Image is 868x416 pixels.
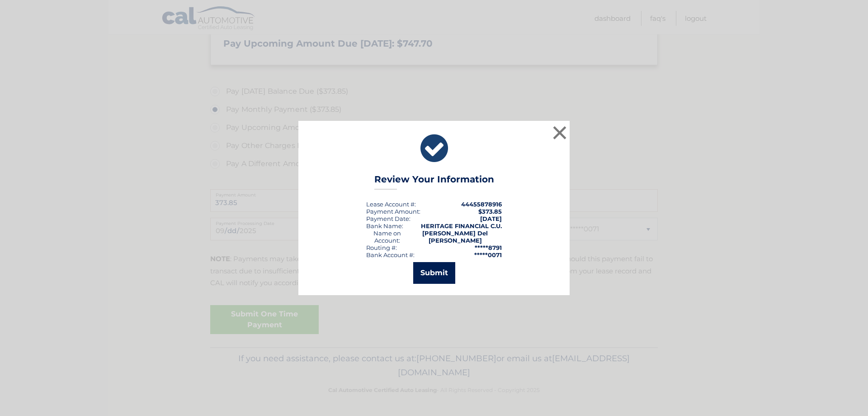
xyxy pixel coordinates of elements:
div: Name on Account: [366,230,409,244]
span: $373.85 [478,208,502,215]
div: Payment Amount: [366,208,420,215]
div: Lease Account #: [366,201,416,208]
button: × [551,124,569,142]
strong: [PERSON_NAME] Del [PERSON_NAME] [422,230,488,244]
div: Bank Account #: [366,251,415,258]
strong: HERITAGE FINANCIAL C.U. [421,222,502,230]
button: Submit [413,262,455,284]
div: Routing #: [366,244,397,251]
span: Payment Date [366,215,409,222]
div: : [366,215,410,222]
div: Bank Name: [366,222,403,230]
span: [DATE] [480,215,502,222]
h3: Review Your Information [374,174,494,190]
strong: 44455878916 [461,201,502,208]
